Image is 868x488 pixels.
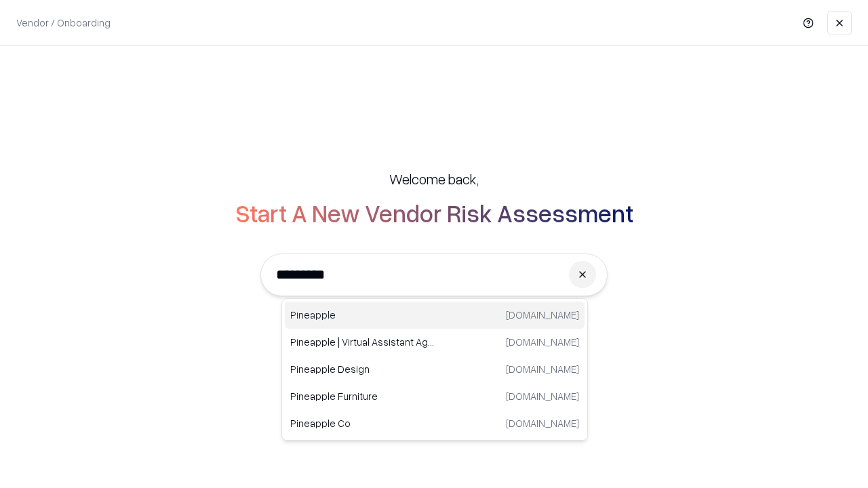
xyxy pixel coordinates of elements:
p: [DOMAIN_NAME] [506,308,579,322]
p: Pineapple Furniture [290,389,435,403]
h5: Welcome back, [389,169,479,188]
p: Pineapple [290,308,435,322]
p: [DOMAIN_NAME] [506,416,579,430]
p: Pineapple Co [290,416,435,430]
h2: Start A New Vendor Risk Assessment [235,199,633,226]
div: Suggestions [281,298,588,441]
p: Vendor / Onboarding [16,16,111,30]
p: Pineapple Design [290,362,435,376]
p: [DOMAIN_NAME] [506,362,579,376]
p: [DOMAIN_NAME] [506,389,579,403]
p: Pineapple | Virtual Assistant Agency [290,335,435,349]
p: [DOMAIN_NAME] [506,335,579,349]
